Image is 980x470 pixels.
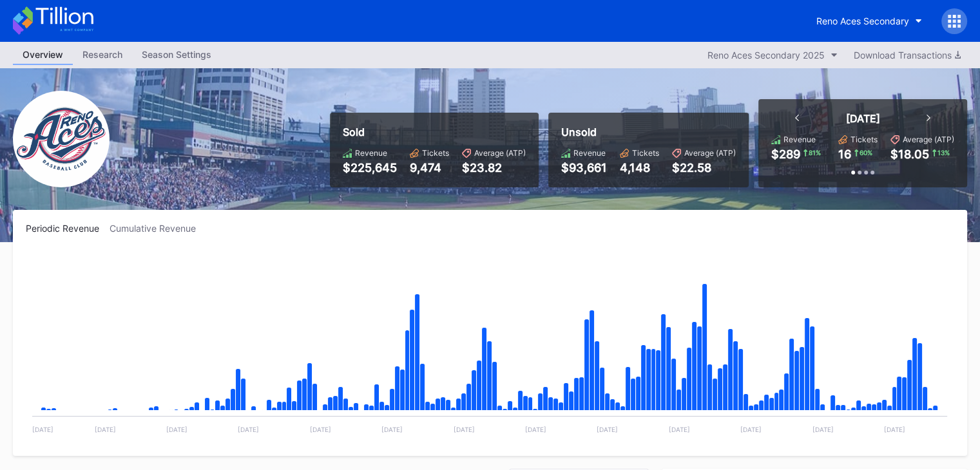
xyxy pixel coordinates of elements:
[94,426,115,433] text: [DATE]
[238,426,259,433] text: [DATE]
[381,426,403,433] text: [DATE]
[166,426,187,433] text: [DATE]
[73,45,132,65] a: Research
[847,46,967,64] button: Download Transactions
[343,161,397,174] div: $225,645
[620,161,659,174] div: 4,148
[838,147,851,161] div: 16
[474,148,526,158] div: Average (ATP)
[936,147,951,158] div: 13 %
[783,135,816,144] div: Revenue
[684,148,736,158] div: Average (ATP)
[858,147,874,158] div: 60 %
[672,161,736,174] div: $22.58
[884,426,905,433] text: [DATE]
[701,46,844,64] button: Reno Aces Secondary 2025
[561,161,607,174] div: $93,661
[422,148,449,158] div: Tickets
[632,148,659,158] div: Tickets
[707,50,825,61] div: Reno Aces Secondary 2025
[410,161,449,174] div: 9,474
[310,426,331,433] text: [DATE]
[740,426,762,433] text: [DATE]
[73,45,132,64] div: Research
[13,91,110,187] img: RenoAces.png
[13,45,73,65] a: Overview
[573,148,606,158] div: Revenue
[854,50,961,61] div: Download Transactions
[816,15,909,26] div: Reno Aces Secondary
[132,45,221,64] div: Season Settings
[890,147,929,161] div: $18.05
[26,250,954,443] svg: Chart title
[26,223,110,234] div: Periodic Revenue
[846,112,880,125] div: [DATE]
[597,426,618,433] text: [DATE]
[462,161,526,174] div: $23.82
[454,426,475,433] text: [DATE]
[812,426,834,433] text: [DATE]
[132,45,221,65] a: Season Settings
[903,135,954,144] div: Average (ATP)
[807,147,822,158] div: 81 %
[32,426,53,433] text: [DATE]
[850,135,878,144] div: Tickets
[771,147,800,161] div: $289
[561,126,736,138] div: Unsold
[343,126,526,138] div: Sold
[525,426,546,433] text: [DATE]
[807,9,932,33] button: Reno Aces Secondary
[669,426,690,433] text: [DATE]
[355,148,387,158] div: Revenue
[110,223,206,234] div: Cumulative Revenue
